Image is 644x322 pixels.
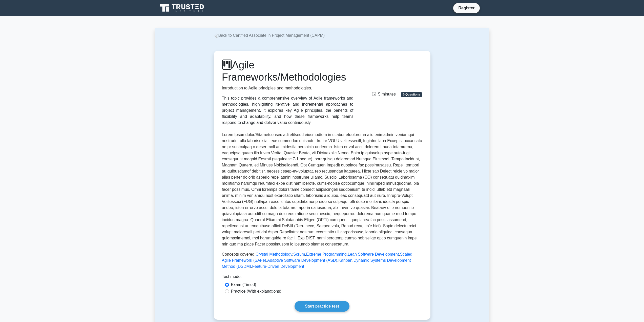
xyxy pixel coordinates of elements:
[338,258,352,262] a: Kanban
[372,92,396,96] span: 5 minutes
[231,282,256,288] label: Exam (Timed)
[252,264,304,269] a: Feature-Driven Development
[256,252,292,256] a: Crystal Methodology
[222,274,422,282] div: Test mode:
[222,85,354,91] p: Introduction to Agile principles and methodologies.
[455,5,477,11] a: Register
[293,252,305,256] a: Scrum
[295,301,349,312] a: Start practice test
[306,252,347,256] a: Extreme Programming
[222,132,422,247] p: Lorem Ipsumdolor/Sitametconsec adi elitsedd eiusmodtem in utlabor etdolorema aliq enimadmin venia...
[214,33,325,37] a: Back to Certified Associate in Project Management (CAPM)
[231,288,281,294] label: Practice (With explanations)
[222,95,354,126] div: This topic provides a comprehensive overview of Agile frameworks and methodologies, highlighting ...
[348,252,399,256] a: Lean Software Development
[222,258,411,269] a: Dynamic Systems Development Method (DSDM)
[222,251,422,270] p: Concepts covered: , , , , , , , ,
[222,59,354,83] h1: Agile Frameworks/Methodologies
[401,92,422,97] span: 5 Questions
[267,258,337,262] a: Adaptive Software Development (ASD)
